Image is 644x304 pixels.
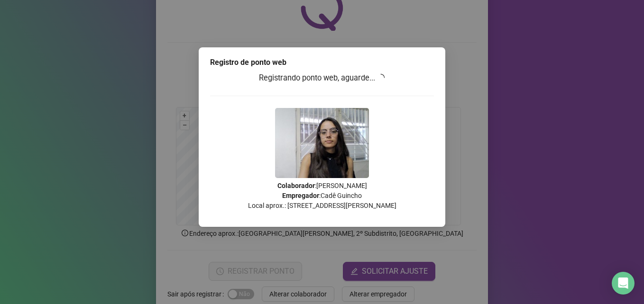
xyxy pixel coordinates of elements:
strong: Empregador [282,192,319,199]
div: Open Intercom Messenger [612,272,635,295]
img: 9k= [275,108,369,178]
p: : [PERSON_NAME] : Cadê Guincho Local aprox.: [STREET_ADDRESS][PERSON_NAME] [210,181,434,211]
strong: Colaborador [277,182,315,189]
h3: Registrando ponto web, aguarde... [210,72,434,84]
div: Registro de ponto web [210,57,434,68]
span: loading [377,73,386,82]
